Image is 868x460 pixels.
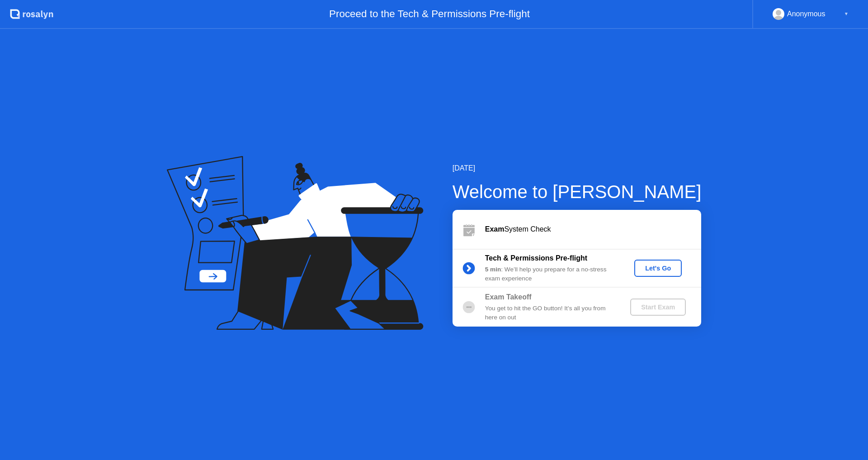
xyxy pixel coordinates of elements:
b: Exam Takeoff [485,293,532,301]
div: : We’ll help you prepare for a no-stress exam experience [485,265,615,284]
b: 5 min [485,266,501,273]
b: Tech & Permissions Pre-flight [485,254,587,262]
div: Let's Go [638,265,678,272]
div: System Check [485,224,701,235]
div: Start Exam [634,304,682,311]
button: Start Exam [630,299,686,316]
div: You get to hit the GO button! It’s all you from here on out [485,304,615,322]
div: ▼ [844,8,849,20]
div: Anonymous [787,8,826,20]
div: [DATE] [453,163,702,174]
div: Welcome to [PERSON_NAME] [453,178,702,205]
b: Exam [485,225,505,233]
button: Let's Go [634,260,682,277]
